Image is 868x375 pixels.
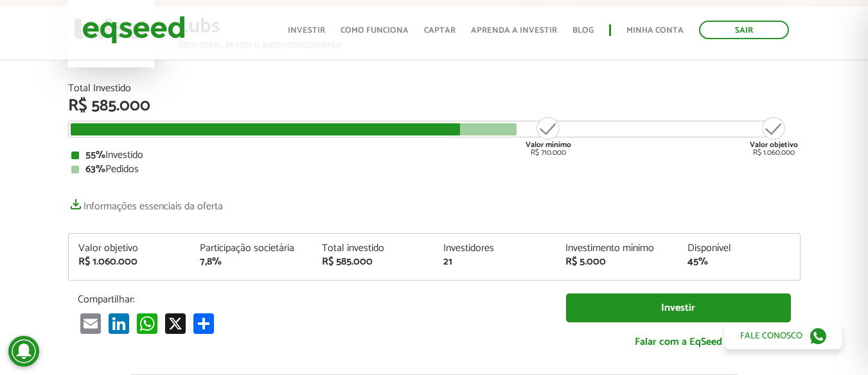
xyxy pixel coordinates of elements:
[78,293,547,306] p: Compartilhar:
[443,243,546,254] div: Investidores
[565,243,668,254] div: Investimento mínimo
[687,257,790,267] div: 45%
[71,164,797,175] div: Pedidos
[82,13,185,47] img: EqSeed
[524,116,572,157] div: R$ 710.000
[78,312,103,333] a: Email
[78,257,181,267] div: R$ 1.060.000
[526,139,571,151] strong: Valor mínimo
[565,257,668,267] div: R$ 5.000
[471,26,557,35] a: Aprenda a investir
[424,26,456,35] a: Captar
[572,26,594,35] a: Blog
[626,26,684,35] a: Minha conta
[21,21,31,31] img: logo_orange.svg
[134,312,160,333] a: WhatsApp
[68,83,801,94] div: Total Investido
[750,139,798,151] strong: Valor objetivo
[288,26,325,35] a: Investir
[144,76,212,84] div: Keywords by Traffic
[699,21,789,39] a: Sair
[68,194,223,212] a: Informações essenciais da oferta
[566,293,791,322] a: Investir
[37,74,48,85] img: tab_domain_overview_orange.svg
[106,312,132,333] a: LinkedIn
[200,243,303,254] div: Participação societária
[85,161,105,178] strong: 63%
[322,243,425,254] div: Total investido
[724,322,842,349] a: Fale conosco
[78,243,181,254] div: Valor objetivo
[21,33,31,44] img: website_grey.svg
[687,243,790,254] div: Disponível
[85,146,105,164] strong: 55%
[200,257,303,267] div: 7,8%
[341,26,409,35] a: Como funciona
[130,74,140,85] img: tab_keywords_by_traffic_grey.svg
[322,257,425,267] div: R$ 585.000
[33,33,141,44] div: Domain: [DOMAIN_NAME]
[443,257,546,267] div: 21
[68,98,801,114] div: R$ 585.000
[566,329,791,355] a: Falar com a EqSeed
[750,116,798,157] div: R$ 1.060.000
[51,76,115,84] div: Domain Overview
[71,150,797,161] div: Investido
[163,312,188,333] a: X
[36,21,63,31] div: v 4.0.25
[191,312,217,333] a: Share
